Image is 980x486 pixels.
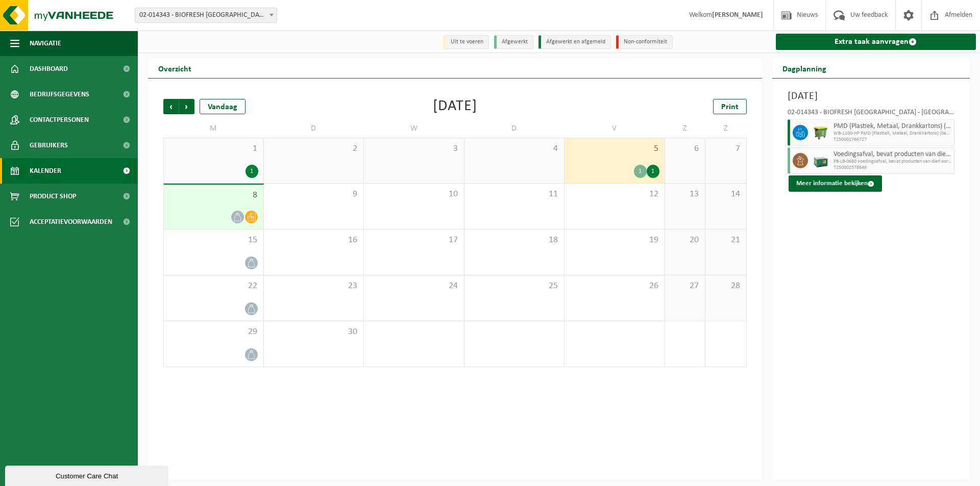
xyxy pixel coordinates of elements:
span: 15 [169,235,258,246]
li: Afgewerkt [494,35,533,49]
span: Contactpersonen [30,107,89,133]
span: 12 [570,189,659,200]
td: V [565,119,665,138]
span: 5 [570,143,659,155]
a: Extra taak aanvragen [776,34,976,50]
span: 14 [710,189,741,200]
span: 29 [169,326,258,338]
div: 02-014343 - BIOFRESH [GEOGRAPHIC_DATA] - [GEOGRAPHIC_DATA] [788,109,955,119]
span: 23 [269,280,359,292]
span: 11 [470,189,559,200]
h3: [DATE] [788,89,955,104]
li: Uit te voeren [443,35,489,49]
span: 8 [169,190,258,201]
td: D [264,119,364,138]
div: [DATE] [433,99,477,114]
span: Gebruikers [30,133,68,158]
span: Voedingsafval, bevat producten van dierlijke oorsprong, gemengde verpakking (exclusief glas), cat... [834,150,952,159]
span: Product Shop [30,184,76,209]
span: WB-1100-HP PMD (Plastiek, Metaal, Drankkartons) (bedrijven) [834,131,952,137]
span: 19 [570,235,659,246]
span: 1 [169,143,258,155]
li: Afgewerkt en afgemeld [538,35,611,49]
td: W [364,119,464,138]
span: PB-LB-0680 voedingsafval, bevat producten van dierl oorspr [834,159,952,165]
span: 22 [169,280,258,292]
iframe: chat widget [5,464,170,486]
span: Volgende [179,99,194,114]
span: 17 [369,235,459,246]
li: Non-conformiteit [616,35,673,49]
span: 2 [269,143,359,155]
span: 10 [369,189,459,200]
span: 28 [710,280,741,292]
span: Bedrijfsgegevens [30,82,89,107]
img: PB-LB-0680-HPE-GN-01 [813,153,828,168]
span: 27 [670,280,700,292]
span: Dashboard [30,56,68,82]
h2: Dagplanning [772,58,837,78]
span: 7 [710,143,741,155]
div: 1 [246,165,258,178]
span: 02-014343 - BIOFRESH BELGIUM - GAVERE [135,8,277,23]
span: Kalender [30,158,61,184]
span: 26 [570,280,659,292]
td: Z [705,119,746,138]
span: 4 [470,143,559,155]
div: Vandaag [200,99,246,114]
span: 02-014343 - BIOFRESH BELGIUM - GAVERE [135,8,277,22]
img: WB-1100-HPE-GN-50 [813,125,828,140]
h2: Overzicht [148,58,202,78]
span: T250002578646 [834,165,952,171]
div: 1 [647,165,659,178]
span: 9 [269,189,359,200]
span: 21 [710,235,741,246]
a: Print [713,99,747,114]
span: 16 [269,235,359,246]
strong: [PERSON_NAME] [712,11,763,19]
td: Z [665,119,706,138]
button: Meer informatie bekijken [789,175,882,192]
span: 6 [670,143,700,155]
span: 25 [470,280,559,292]
span: PMD (Plastiek, Metaal, Drankkartons) (bedrijven) [834,122,952,131]
span: Print [721,103,739,111]
span: 24 [369,280,459,292]
span: 13 [670,189,700,200]
span: Navigatie [30,31,61,56]
span: 18 [470,235,559,246]
span: Vorige [163,99,179,114]
div: 1 [634,165,647,178]
span: 20 [670,235,700,246]
td: D [464,119,565,138]
span: 30 [269,326,359,338]
span: T250001766727 [834,137,952,143]
td: M [163,119,264,138]
span: 3 [369,143,459,155]
span: Acceptatievoorwaarden [30,209,112,235]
